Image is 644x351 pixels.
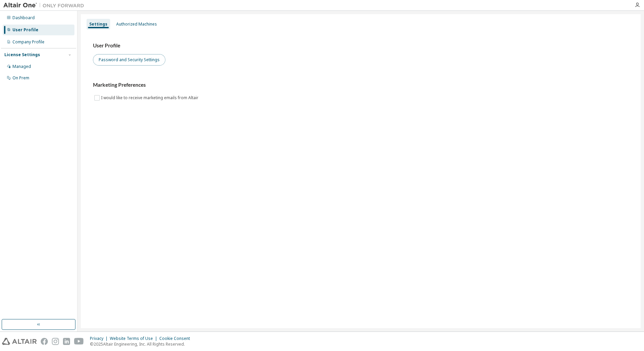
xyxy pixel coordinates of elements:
div: Managed [12,64,31,69]
img: altair_logo.svg [2,338,37,345]
button: Password and Security Settings [93,54,165,66]
img: linkedin.svg [63,338,70,345]
img: youtube.svg [74,338,84,345]
p: © 2025 Altair Engineering, Inc. All Rights Reserved. [90,341,194,347]
div: Privacy [90,336,110,341]
h3: Marketing Preferences [93,82,629,88]
h3: User Profile [93,42,629,49]
div: Company Profile [12,39,44,45]
div: Authorized Machines [116,22,157,27]
img: Altair One [3,2,88,9]
div: On Prem [12,75,29,81]
div: Cookie Consent [159,336,194,341]
div: Settings [89,22,107,27]
img: instagram.svg [52,338,59,345]
div: Dashboard [12,15,35,21]
div: License Settings [4,52,40,57]
label: I would like to receive marketing emails from Altair [101,94,200,102]
div: Website Terms of Use [110,336,159,341]
img: facebook.svg [41,338,48,345]
div: User Profile [12,27,38,33]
